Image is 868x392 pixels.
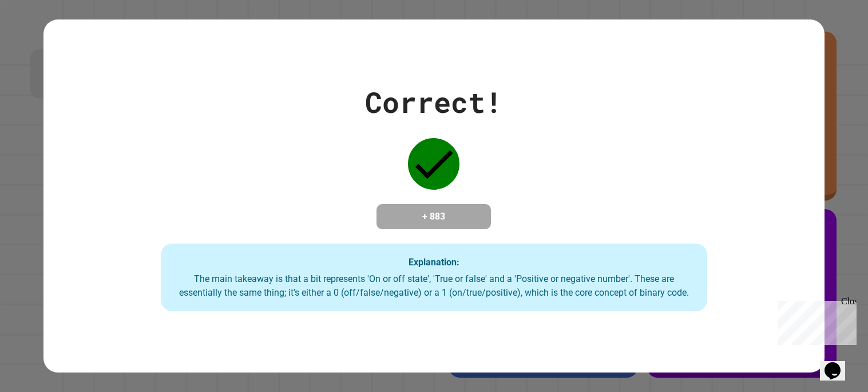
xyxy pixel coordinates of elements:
[172,272,696,300] div: The main takeaway is that a bit represents 'On or off state', 'True or false' and a 'Positive or ...
[365,81,502,124] div: Correct!
[5,5,79,73] div: Chat with us now!Close
[409,257,459,268] strong: Explanation:
[820,346,857,381] iframe: chat widget
[773,296,857,345] iframe: chat widget
[388,210,479,224] h4: + 883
